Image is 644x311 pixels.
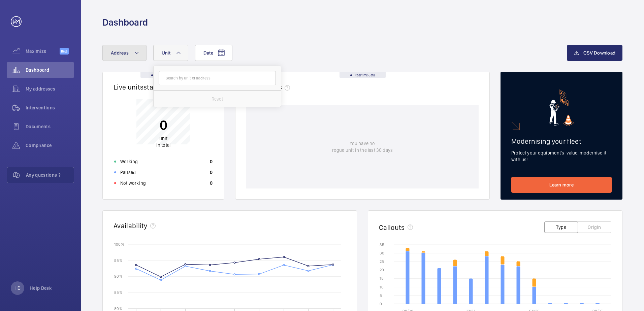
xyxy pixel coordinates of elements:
span: Address [111,50,129,56]
p: 0 [210,158,213,165]
button: Address [102,45,147,61]
span: Any questions ? [26,172,74,178]
text: 10 [380,285,384,289]
button: Origin [578,221,611,233]
div: Real time data [340,72,386,78]
text: 25 [380,259,384,264]
h1: Dashboard [102,16,148,29]
button: Unit [153,45,188,61]
span: Interventions [26,104,74,111]
span: unit [159,136,168,141]
p: Reset [212,96,223,102]
text: 100 % [114,242,124,246]
text: 30 [380,251,384,255]
p: You have no rogue unit in the last 30 days [332,140,393,153]
p: 0 [156,116,170,133]
p: HD [14,285,21,291]
text: 35 [380,242,384,247]
text: 15 [380,276,384,281]
text: 85 % [114,290,123,295]
span: Date [203,50,213,56]
img: marketing-card.svg [549,90,574,126]
p: 0 [210,169,213,176]
div: Real time data [140,72,187,78]
span: Compliance [26,142,74,149]
h2: Modernising your fleet [511,137,612,145]
text: 5 [380,293,382,298]
span: My addresses [26,85,74,92]
span: status [143,83,174,91]
text: 0 [380,302,382,306]
button: Date [195,45,232,61]
text: 95 % [114,258,123,263]
span: Beta [60,48,69,55]
text: 20 [380,268,384,272]
span: Dashboard [26,67,74,73]
input: Search by unit or address [159,71,276,85]
p: Working [120,158,138,165]
a: Learn more [511,177,612,193]
p: Help Desk [30,285,52,291]
p: in total [156,135,170,148]
p: Paused [120,169,136,176]
p: 0 [210,180,213,186]
button: CSV Download [567,45,622,61]
span: Documents [26,123,74,130]
h2: Live units [114,83,174,91]
span: Unit [162,50,170,56]
p: Protect your equipment's value, modernise it with us! [511,149,612,163]
button: Type [544,221,578,233]
h2: Availability [114,221,148,230]
text: 90 % [114,274,123,279]
span: CSV Download [583,50,615,56]
h2: Callouts [379,223,405,232]
text: 80 % [114,306,123,311]
span: Maximize [26,48,60,55]
p: Not working [120,180,146,186]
